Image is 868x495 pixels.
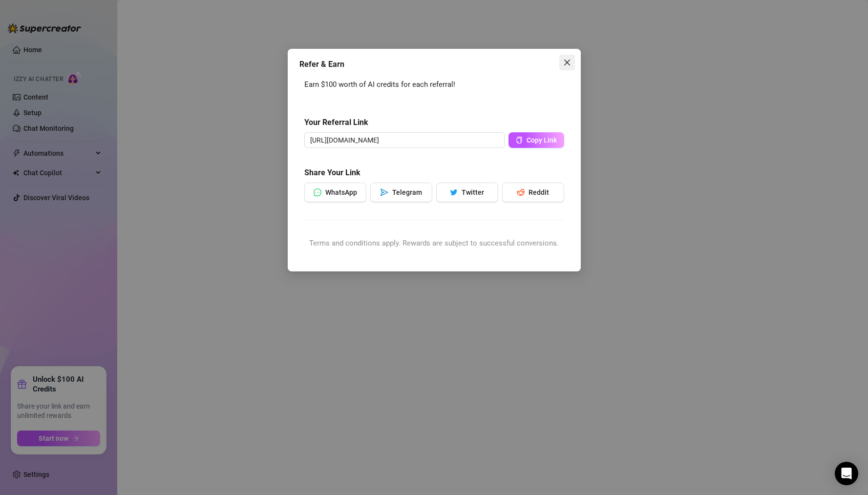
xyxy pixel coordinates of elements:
[502,183,564,202] button: redditReddit
[304,183,366,202] button: messageWhatsApp
[517,188,525,196] span: reddit
[304,167,564,179] h5: Share Your Link
[529,188,549,196] span: Reddit
[304,117,564,128] h5: Your Referral Link
[314,188,321,196] span: message
[559,55,575,70] button: Close
[516,137,523,144] span: copy
[304,79,564,91] div: Earn $100 worth of AI credits for each referral!
[392,188,422,196] span: Telegram
[559,59,575,66] span: Close
[436,183,498,202] button: twitterTwitter
[304,238,564,249] div: Terms and conditions apply. Rewards are subject to successful conversions.
[508,132,564,148] button: Copy Link
[462,188,484,196] span: Twitter
[325,188,357,196] span: WhatsApp
[527,136,557,144] span: Copy Link
[299,59,569,70] div: Refer & Earn
[370,183,432,202] button: sendTelegram
[835,462,858,485] div: Open Intercom Messenger
[563,59,571,66] span: close
[381,188,388,196] span: send
[450,188,458,196] span: twitter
